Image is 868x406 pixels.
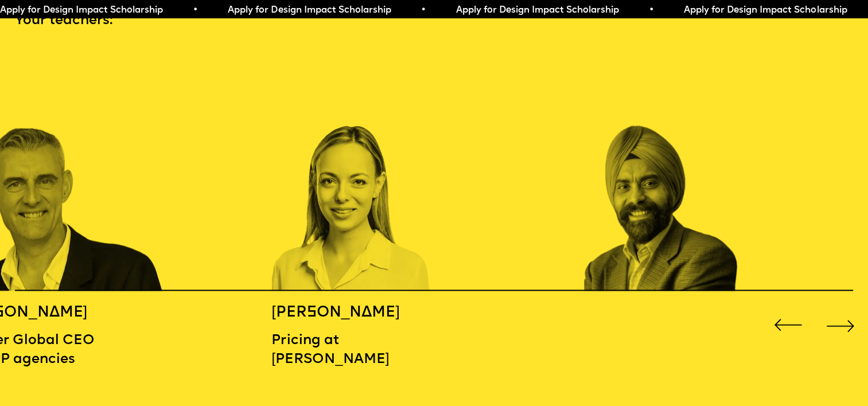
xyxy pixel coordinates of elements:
span: • [193,6,198,15]
div: Previous slide [770,308,805,343]
div: 4 / 16 [271,48,480,291]
div: Next slide [823,308,858,343]
span: • [421,6,426,15]
p: Your teachers: [15,11,853,30]
div: 5 / 16 [584,48,792,291]
p: Pricing at [PERSON_NAME] [271,331,480,370]
h5: [PERSON_NAME] [271,303,480,322]
span: • [649,6,654,15]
